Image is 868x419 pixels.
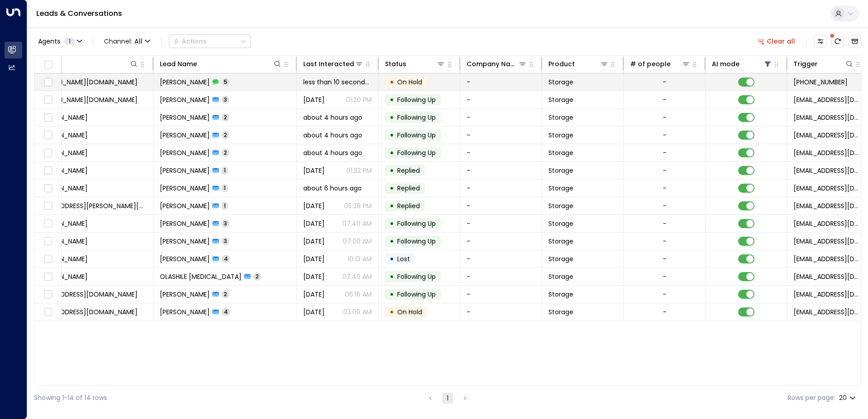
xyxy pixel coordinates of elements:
span: Toggle select row [42,165,54,176]
p: 07:40 AM [342,272,372,281]
td: - [460,215,542,232]
span: 2 [222,131,229,139]
span: Storage [548,201,573,210]
span: Storage [548,113,573,122]
span: 2 [222,113,229,121]
div: - [663,113,666,122]
div: • [390,287,394,302]
button: Actions [169,34,251,48]
span: about 4 hours ago [303,148,362,157]
span: OLASHILE Alli [160,272,242,281]
span: about 6 hours ago [303,184,362,193]
td: - [460,127,542,144]
td: - [460,73,542,91]
p: 03:09 AM [343,307,372,317]
span: leads@space-station.co.uk [794,219,862,228]
td: - [460,144,542,161]
div: Button group with a nested menu [169,34,251,48]
span: Oct 02, 2025 [303,272,325,281]
span: about 4 hours ago [303,131,362,140]
div: # of people [630,58,671,69]
button: Channel:All [100,35,154,48]
p: 01:32 PM [346,166,372,175]
span: 2 [222,290,229,298]
span: Toggle select row [42,147,54,159]
span: 3 [222,219,229,227]
span: 2 [222,149,229,156]
span: Toggle select row [42,130,54,141]
span: 1 [222,202,228,209]
div: • [390,304,394,320]
div: • [390,163,394,178]
span: leads@space-station.co.uk [794,254,862,263]
span: Toggle select row [42,253,54,265]
span: Gemma Plumb [160,95,210,104]
span: Gemma Plumb [160,78,210,87]
span: Replied [397,184,420,193]
span: Toggle select row [42,183,54,194]
span: Sep 22, 2025 [303,307,325,317]
span: Cameron Chubb [160,166,210,175]
td: - [460,250,542,268]
label: Rows per page: [788,393,835,403]
span: Lost [397,254,410,263]
div: - [663,307,666,317]
span: leads@space-station.co.uk [794,307,862,317]
div: - [663,184,666,193]
div: - [663,290,666,299]
span: Following Up [397,290,436,299]
span: Sep 22, 2025 [303,290,325,299]
div: - [663,95,666,104]
div: - [663,78,666,87]
span: 4 [222,255,230,263]
p: 10:13 AM [348,254,372,263]
div: Status [385,58,406,69]
div: - [663,166,666,175]
div: - [663,201,666,210]
div: • [390,74,394,90]
span: Storage [548,219,573,228]
span: Toggle select row [42,112,54,123]
span: Oct 01, 2025 [303,95,325,104]
span: Storage [548,290,573,299]
span: Toggle select row [42,94,54,106]
div: • [390,127,394,143]
span: leads@space-station.co.uk [794,272,862,281]
span: Following Up [397,95,436,104]
div: Company Name [467,58,527,69]
div: - [663,148,666,157]
div: Lead Name [160,58,197,69]
div: Showing 1-14 of 14 rows [34,393,107,403]
p: 05:28 PM [344,201,372,210]
span: Storage [548,78,573,87]
td: - [460,286,542,303]
span: Yesterday [303,219,325,228]
div: Product [548,58,609,69]
span: 1 [222,184,228,192]
span: Russell Jeffery [160,254,210,263]
span: Storage [548,95,573,104]
span: 4 [222,308,230,316]
div: Product [548,58,575,69]
div: - [663,131,666,140]
div: • [390,145,394,161]
span: Replied [397,166,420,175]
span: All [134,38,143,45]
div: Company Name [467,58,518,69]
p: 07:40 AM [342,219,372,228]
div: Last Interacted [303,58,364,69]
span: Oct 03, 2025 [303,254,325,263]
span: Arran Lee-Jenks [160,113,210,122]
span: Storage [548,184,573,193]
div: - [663,237,666,246]
div: Actions [173,37,207,45]
span: leads@space-station.co.uk [794,290,862,299]
span: Toggle select row [42,236,54,247]
span: Karen Brain [160,184,210,193]
span: leads@space-station.co.uk [794,184,862,193]
div: • [390,110,394,125]
span: There are new threads available. Refresh the grid to view the latest updates. [831,35,844,48]
span: 3 [222,237,229,245]
span: Toggle select row [42,289,54,300]
span: Yesterday [303,237,325,246]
